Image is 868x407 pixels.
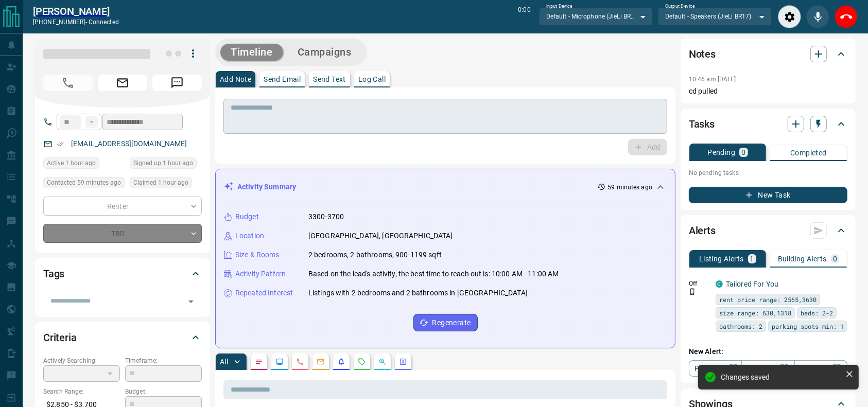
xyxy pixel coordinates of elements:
[235,269,286,279] p: Activity Pattern
[47,178,121,188] span: Contacted 59 minutes ago
[43,387,120,396] p: Search Range:
[57,140,64,148] svg: Email Verified
[287,44,362,61] button: Campaigns
[358,76,386,83] p: Log Call
[308,288,528,298] p: Listings with 2 bedrooms and 2 bathrooms in [GEOGRAPHIC_DATA]
[337,358,345,366] svg: Listing Alerts
[308,250,442,260] p: 2 bedrooms, 2 bathrooms, 900-1199 sqft
[224,178,667,197] div: Activity Summary59 minutes ago
[378,358,387,366] svg: Opportunities
[43,177,125,191] div: Wed Aug 13 2025
[235,288,293,298] p: Repeated Interest
[699,255,744,262] p: Listing Alerts
[317,358,325,366] svg: Emails
[719,321,762,331] span: bathrooms: 2
[358,358,366,366] svg: Requests
[220,358,228,365] p: All
[794,360,847,377] a: Mr.Loft
[125,356,202,365] p: Timeframe:
[275,358,284,366] svg: Lead Browsing Activity
[237,182,296,192] p: Activity Summary
[220,44,283,61] button: Timeline
[43,197,202,216] div: Renter
[806,5,829,28] div: Mute
[220,76,251,83] p: Add Note
[833,255,837,262] p: 0
[689,222,716,239] h2: Alerts
[539,8,653,25] div: Default - Microphone (JieLi BR17)
[130,157,202,172] div: Wed Aug 13 2025
[264,76,301,83] p: Send Email
[689,165,847,181] p: No pending tasks
[235,231,264,241] p: Location
[296,358,304,366] svg: Calls
[689,112,847,136] div: Tasks
[665,3,695,10] label: Output Device
[689,116,715,132] h2: Tasks
[707,149,735,156] p: Pending
[689,46,716,62] h2: Notes
[750,255,754,262] p: 1
[607,183,652,192] p: 59 minutes ago
[47,158,96,168] span: Active 1 hour ago
[721,373,841,381] div: Changes saved
[689,42,847,66] div: Notes
[235,250,280,260] p: Size & Rooms
[133,158,193,168] span: Signed up 1 hour ago
[43,356,120,365] p: Actively Searching:
[801,308,833,318] span: beds: 2-2
[689,218,847,243] div: Alerts
[546,3,572,10] label: Input Device
[518,5,530,28] p: 0:00
[255,358,263,366] svg: Notes
[689,346,847,357] p: New Alert:
[741,360,794,377] a: Condos
[33,5,119,17] a: [PERSON_NAME]
[43,325,202,350] div: Criteria
[719,308,791,318] span: size range: 630,1318
[125,387,202,396] p: Budget:
[235,211,259,222] p: Budget
[689,76,736,83] p: 10:46 am [DATE]
[130,177,202,191] div: Wed Aug 13 2025
[689,86,847,97] p: cd pulled
[43,75,93,91] span: Call
[98,75,147,91] span: Email
[778,255,827,262] p: Building Alerts
[33,17,119,27] p: [PHONE_NUMBER] -
[689,187,847,203] button: New Task
[43,266,64,282] h2: Tags
[658,8,772,25] div: Default - Speakers (JieLi BR17)
[399,358,407,366] svg: Agent Actions
[43,224,202,243] div: TBD
[719,294,817,305] span: rent price range: 2565,3630
[133,178,188,188] span: Claimed 1 hour ago
[413,314,478,331] button: Regenerate
[778,5,801,28] div: Audio Settings
[152,75,202,91] span: Message
[741,149,745,156] p: 0
[71,139,187,148] a: [EMAIL_ADDRESS][DOMAIN_NAME]
[43,157,125,172] div: Wed Aug 13 2025
[43,261,202,286] div: Tags
[313,76,346,83] p: Send Text
[716,280,723,288] div: condos.ca
[772,321,844,331] span: parking spots min: 1
[689,288,696,295] svg: Push Notification Only
[835,5,858,28] div: End Call
[308,269,559,279] p: Based on the lead's activity, the best time to reach out is: 10:00 AM - 11:00 AM
[184,294,198,309] button: Open
[308,231,453,241] p: [GEOGRAPHIC_DATA], [GEOGRAPHIC_DATA]
[308,211,344,222] p: 3300-3700
[689,279,709,288] p: Off
[43,329,77,346] h2: Criteria
[790,149,827,156] p: Completed
[689,360,742,377] a: Property
[89,19,119,26] span: connected
[726,280,778,288] a: Tailored For You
